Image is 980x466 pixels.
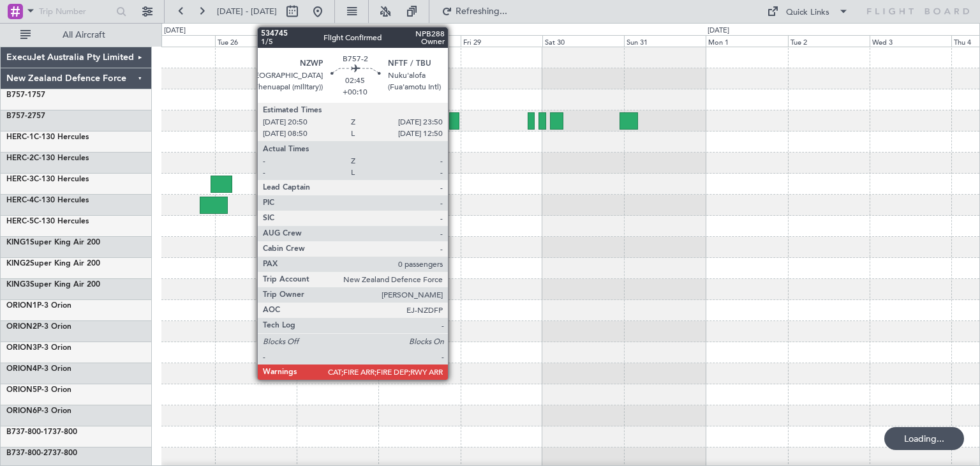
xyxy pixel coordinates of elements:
div: Mon 25 [133,35,215,47]
span: ORION6 [6,407,37,415]
span: HERC-2 [6,154,34,162]
span: Refreshing... [455,7,509,16]
span: KING3 [6,281,30,289]
a: B737-800-1737-800 [6,428,77,436]
div: Tue 2 [788,35,870,47]
a: HERC-4C-130 Hercules [6,197,89,204]
span: B737-800-1 [6,428,48,436]
span: All Aircraft [33,31,135,40]
a: HERC-2C-130 Hercules [6,154,89,162]
span: HERC-1 [6,133,34,141]
span: HERC-5 [6,218,34,225]
span: KING1 [6,239,30,246]
span: ORION5 [6,386,37,394]
a: ORION3P-3 Orion [6,344,71,352]
input: Trip Number [39,2,112,21]
div: Wed 27 [297,35,378,47]
a: KING2Super King Air 200 [6,260,100,267]
a: ORION1P-3 Orion [6,302,71,310]
span: ORION1 [6,302,37,310]
div: Quick Links [786,6,829,19]
a: B757-1757 [6,91,45,99]
span: ORION2 [6,323,37,331]
a: B737-800-2737-800 [6,449,77,457]
a: HERC-1C-130 Hercules [6,133,89,141]
a: ORION6P-3 Orion [6,407,71,415]
div: [DATE] [708,26,729,36]
div: Fri 29 [461,35,542,47]
a: KING1Super King Air 200 [6,239,100,246]
div: Wed 3 [870,35,951,47]
a: ORION4P-3 Orion [6,365,71,373]
button: All Aircraft [14,25,138,45]
div: Loading... [884,427,964,450]
a: KING3Super King Air 200 [6,281,100,289]
span: KING2 [6,260,30,267]
span: [DATE] - [DATE] [217,6,277,17]
span: ORION3 [6,344,37,352]
div: Sat 30 [542,35,624,47]
button: Quick Links [761,1,855,22]
div: Tue 26 [215,35,297,47]
span: HERC-4 [6,197,34,204]
span: HERC-3 [6,176,34,183]
span: B757-1 [6,91,32,99]
a: HERC-3C-130 Hercules [6,176,89,183]
div: Thu 28 [378,35,460,47]
a: ORION5P-3 Orion [6,386,71,394]
span: ORION4 [6,365,37,373]
a: B757-2757 [6,112,45,120]
div: Mon 1 [706,35,787,47]
a: HERC-5C-130 Hercules [6,218,89,225]
div: Sun 31 [624,35,706,47]
a: ORION2P-3 Orion [6,323,71,331]
span: B737-800-2 [6,449,48,457]
span: B757-2 [6,112,32,120]
div: [DATE] [164,26,186,36]
button: Refreshing... [436,1,512,22]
